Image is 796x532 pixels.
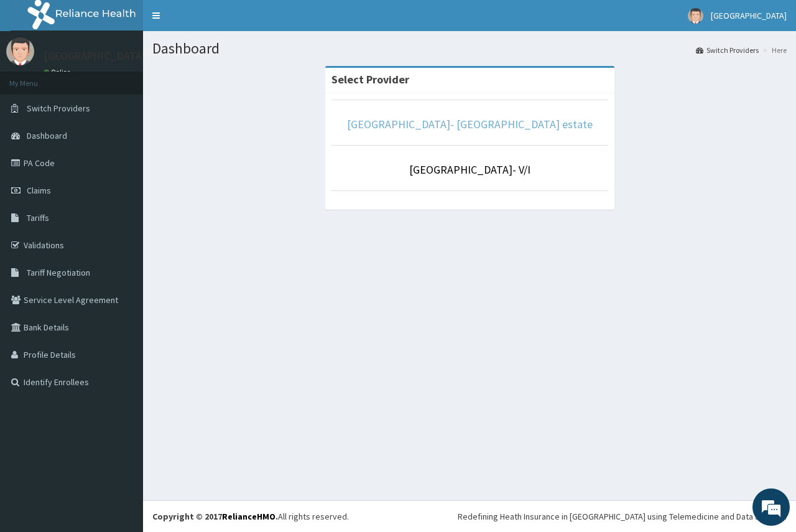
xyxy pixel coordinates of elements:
[760,45,787,55] li: Here
[27,267,90,278] span: Tariff Negotiation
[688,8,703,24] img: User Image
[27,212,49,223] span: Tariffs
[6,37,34,65] img: User Image
[347,117,593,131] a: [GEOGRAPHIC_DATA]- [GEOGRAPHIC_DATA] estate
[152,40,787,57] h1: Dashboard
[696,45,759,55] a: Switch Providers
[44,50,146,62] p: [GEOGRAPHIC_DATA]
[27,130,67,141] span: Dashboard
[409,162,530,177] a: [GEOGRAPHIC_DATA]- V/I
[222,511,275,522] a: RelianceHMO
[27,103,90,114] span: Switch Providers
[44,68,73,77] a: Online
[711,10,787,21] span: [GEOGRAPHIC_DATA]
[331,72,409,86] strong: Select Provider
[27,185,51,196] span: Claims
[458,510,787,523] div: Redefining Heath Insurance in [GEOGRAPHIC_DATA] using Telemedicine and Data Science!
[152,511,278,522] strong: Copyright © 2017 .
[143,500,796,532] footer: All rights reserved.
